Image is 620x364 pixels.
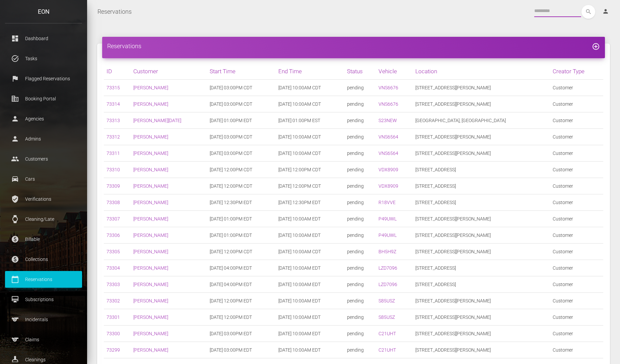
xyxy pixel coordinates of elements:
td: [DATE] 10:00AM EDT [276,342,344,358]
a: LZD7096 [378,282,397,287]
th: Vehicle [376,63,413,80]
i: search [581,5,595,19]
a: VNS6676 [378,85,398,90]
td: [DATE] 12:30PM EDT [207,194,276,211]
a: VNS6564 [378,134,398,140]
a: person [597,5,615,18]
td: [STREET_ADDRESS][PERSON_NAME] [413,96,550,112]
a: R18VVE [378,200,396,205]
a: LZD7096 [378,265,397,271]
td: [DATE] 10:00AM EDT [276,276,344,293]
td: [STREET_ADDRESS][PERSON_NAME] [413,80,550,96]
a: [PERSON_NAME] [133,134,168,140]
a: [PERSON_NAME] [133,216,168,221]
a: 73301 [107,314,120,320]
td: [DATE] 10:00AM CDT [276,80,344,96]
td: Customer [550,326,603,342]
a: BH5H9Z [378,249,396,254]
a: 73303 [107,282,120,287]
a: person Admins [5,130,82,147]
td: [DATE] 01:00PM EDT [207,211,276,227]
td: [STREET_ADDRESS][PERSON_NAME] [413,145,550,162]
a: 73307 [107,216,120,221]
td: pending [344,194,376,211]
td: pending [344,227,376,244]
p: Booking Portal [10,94,77,104]
p: Reservations [10,274,77,284]
a: S23NEW [378,118,397,123]
i: person [602,8,609,15]
td: [DATE] 10:00AM EDT [276,326,344,342]
td: [DATE] 03:00PM CDT [207,129,276,145]
td: [STREET_ADDRESS] [413,194,550,211]
td: pending [344,178,376,194]
td: pending [344,145,376,162]
td: Customer [550,96,603,112]
a: sports Claims [5,331,82,348]
th: Start Time [207,63,276,80]
td: [DATE] 10:00AM CDT [276,145,344,162]
td: [DATE] 04:00PM EDT [207,276,276,293]
td: [DATE] 10:00AM CDT [276,129,344,145]
td: pending [344,342,376,358]
a: person Agencies [5,110,82,127]
td: Customer [550,309,603,326]
p: Agencies [10,114,77,124]
td: [DATE] 01:00PM EDT [207,112,276,129]
td: [DATE] 12:00PM CDT [276,162,344,178]
p: Admins [10,134,77,144]
a: verified_user Verifications [5,191,82,207]
th: Customer [131,63,207,80]
a: [PERSON_NAME] [133,282,168,287]
td: [DATE] 10:00AM EDT [276,293,344,309]
a: [PERSON_NAME] [133,85,168,90]
a: P49UWL [378,216,397,221]
a: paid Collections [5,251,82,268]
td: [DATE] 10:00AM CDT [276,96,344,112]
p: Dashboard [10,33,77,43]
a: add_circle_outline [592,42,600,50]
td: pending [344,293,376,309]
p: Billable [10,234,77,244]
p: Cars [10,174,77,184]
td: pending [344,244,376,260]
a: 73305 [107,249,120,254]
td: Customer [550,129,603,145]
a: [PERSON_NAME] [133,331,168,336]
a: 73312 [107,134,120,140]
a: 73309 [107,183,120,189]
td: [STREET_ADDRESS][PERSON_NAME] [413,129,550,145]
a: VNS6564 [378,151,398,156]
a: flag Flagged Reservations [5,70,82,87]
td: pending [344,260,376,276]
td: pending [344,276,376,293]
td: Customer [550,260,603,276]
a: 73310 [107,167,120,172]
td: Customer [550,293,603,309]
p: Claims [10,335,77,345]
a: Reservations [97,3,132,20]
td: [DATE] 12:00PM CDT [207,162,276,178]
a: 73314 [107,101,120,107]
td: [DATE] 12:00PM EDT [207,293,276,309]
a: S85USZ [378,298,395,303]
a: calendar_today Reservations [5,271,82,288]
td: [DATE] 03:00PM CDT [207,96,276,112]
p: Flagged Reservations [10,74,77,84]
th: Status [344,63,376,80]
td: [DATE] 10:00AM CDT [276,244,344,260]
p: Verifications [10,194,77,204]
h4: Reservations [107,42,600,50]
a: VDX8909 [378,167,398,172]
td: [DATE] 12:00PM CDT [207,178,276,194]
td: [DATE] 10:00AM EDT [276,227,344,244]
td: Customer [550,194,603,211]
td: pending [344,162,376,178]
td: Customer [550,244,603,260]
td: pending [344,96,376,112]
a: P49UWL [378,233,397,238]
a: watch Cleaning/Late [5,211,82,227]
a: drive_eta Cars [5,171,82,187]
td: [DATE] 03:00PM EDT [207,326,276,342]
a: VDX8909 [378,183,398,189]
